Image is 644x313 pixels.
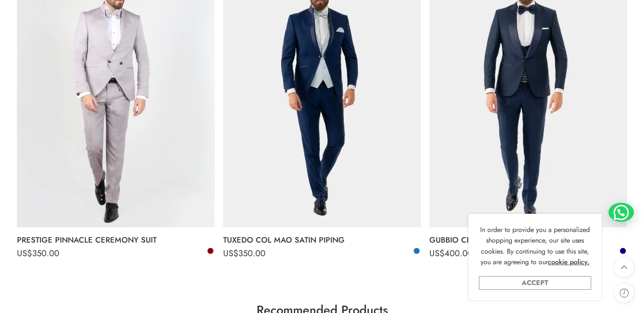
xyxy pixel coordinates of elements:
span: US$ [429,247,445,260]
a: PRESTIGE PINNACLE CEREMONY SUIT [17,232,215,249]
a: Navy [619,247,627,255]
span: US$ [223,247,238,260]
a: TUXEDO COL MAO SATIN PIPING [223,232,421,249]
bdi: 400.00 [429,247,473,260]
bdi: 350.00 [223,247,265,260]
bdi: 350.00 [17,247,59,260]
a: Accept [479,276,591,290]
a: cookie policy. [548,257,589,268]
a: GUBBIO CEREMONY TUXEDO [429,232,627,249]
span: In order to provide you a personalized shopping experience, our site uses cookies. By continuing ... [480,225,590,267]
span: US$ [17,247,32,260]
a: Bordeaux [207,247,214,255]
a: Blue [413,247,420,255]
